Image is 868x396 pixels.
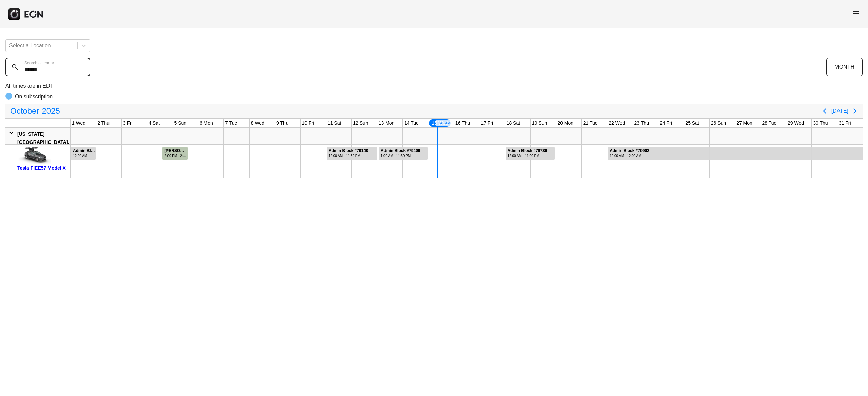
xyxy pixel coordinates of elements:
div: 19 Sun [531,119,548,127]
button: Next page [848,104,862,118]
div: 30 Thu [812,119,829,127]
div: Rented for 4 days by Admin Block Current status is rental [71,145,96,160]
div: 11 Sat [326,119,342,127]
div: 28 Tue [761,119,778,127]
div: Rented for 32 days by Admin Block Current status is rental [607,145,863,160]
div: 12:00 AM - 12:00 AM [610,153,649,158]
div: 14 Tue [403,119,420,127]
div: Rented for 2 days by Admin Block Current status is rental [326,145,377,160]
button: MONTH [826,58,863,76]
div: Admin Block #79786 [508,148,547,153]
div: 15 Wed [428,119,451,127]
div: Rented for 2 days by Admin Block Current status is rental [505,145,555,160]
div: 17 Fri [479,119,494,127]
div: 29 Wed [786,119,805,127]
div: 6 Mon [198,119,214,127]
div: [PERSON_NAME] #76372 [164,148,186,153]
div: 12 Sun [352,119,369,127]
div: 7 Tue [224,119,238,127]
div: 22 Wed [607,119,626,127]
div: 10 Fri [301,119,316,127]
button: [DATE] [831,105,848,117]
label: Search calendar [24,60,54,66]
div: 25 Sat [684,119,700,127]
div: 16 Thu [454,119,471,127]
div: 23 Thu [633,119,650,127]
div: 4 Sat [147,119,161,127]
div: 12:00 AM - 12:00 AM [73,153,95,158]
div: 2:00 PM - 2:00 PM [164,153,186,158]
p: On subscription [15,93,53,101]
div: 1:00 AM - 11:30 PM [381,153,420,158]
div: 18 Sat [505,119,521,127]
div: 5 Sun [173,119,188,127]
div: 12:00 AM - 11:00 PM [508,153,547,158]
div: 3 Fri [122,119,134,127]
div: 8 Wed [250,119,266,127]
div: 26 Sun [710,119,727,127]
button: October2025 [6,104,64,118]
div: Admin Block #79409 [381,148,420,153]
span: menu [852,9,860,17]
div: 24 Fri [658,119,673,127]
p: All times are in EDT [5,82,863,90]
div: 20 Mon [556,119,575,127]
span: October [9,104,40,118]
img: car [17,147,51,164]
div: Admin Block #79902 [610,148,649,153]
div: 21 Tue [582,119,599,127]
div: Tesla FIEE57 Model X [17,164,68,172]
div: 31 Fri [837,119,852,127]
div: 1 Wed [71,119,87,127]
div: 27 Mon [735,119,754,127]
button: Previous page [818,104,831,118]
div: Rented for 2 days by Admin Block Current status is rental [378,145,428,160]
div: Rented for 1 days by Justin Gonzalez Current status is completed [162,145,188,160]
div: 13 Mon [377,119,396,127]
div: 9 Thu [275,119,290,127]
div: 12:00 AM - 11:59 PM [329,153,368,158]
div: 2 Thu [96,119,111,127]
div: Admin Block #79140 [329,148,368,153]
span: 2025 [40,104,61,118]
div: [US_STATE][GEOGRAPHIC_DATA], [GEOGRAPHIC_DATA] [17,130,69,154]
div: Admin Block #76184 [73,148,95,153]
